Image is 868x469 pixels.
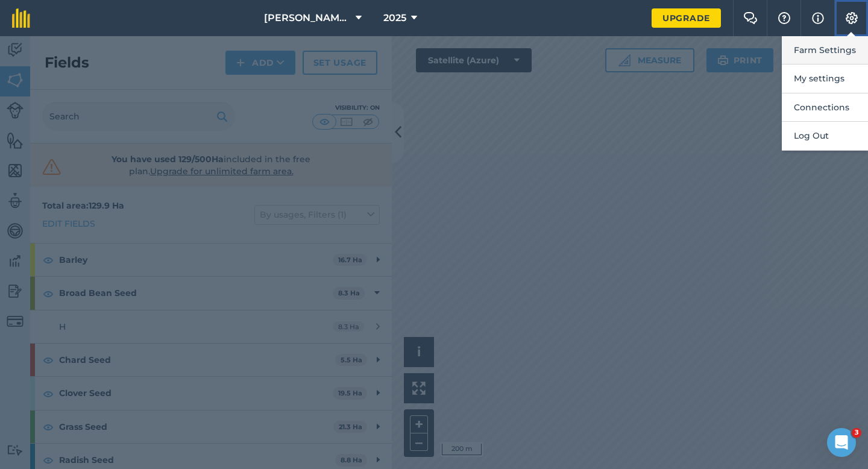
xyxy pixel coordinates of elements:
button: Log Out [782,122,868,150]
button: Connections [782,93,868,122]
a: Upgrade [652,8,721,28]
img: A question mark icon [777,12,791,24]
button: My settings [782,65,868,93]
img: Two speech bubbles overlapping with the left bubble in the forefront [743,12,758,24]
iframe: Intercom live chat [827,428,856,457]
button: Farm Settings [782,36,868,65]
img: svg+xml;base64,PHN2ZyB4bWxucz0iaHR0cDovL3d3dy53My5vcmcvMjAwMC9zdmciIHdpZHRoPSIxNyIgaGVpZ2h0PSIxNy... [812,11,824,25]
span: 3 [852,428,861,438]
span: 2025 [383,11,406,25]
img: fieldmargin Logo [12,8,30,28]
span: [PERSON_NAME] & Sons [264,11,351,25]
img: A cog icon [844,12,859,24]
